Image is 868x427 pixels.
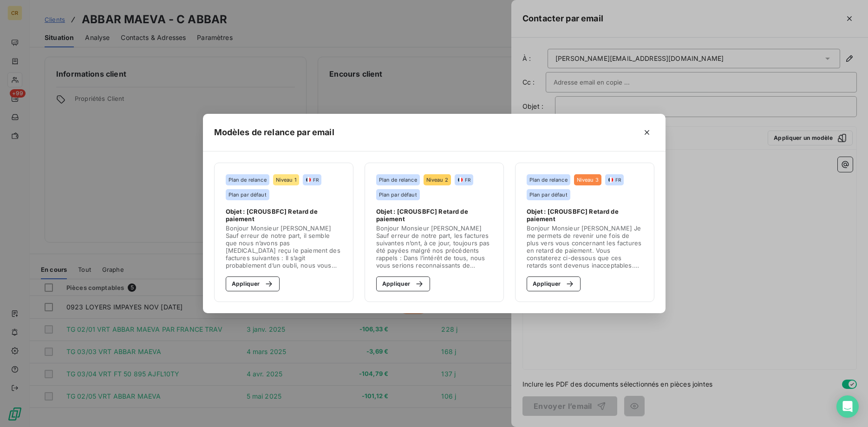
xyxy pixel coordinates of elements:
span: Plan de relance [228,177,267,183]
div: FR [608,177,621,183]
span: Bonjour Monsieur [PERSON_NAME] Je me permets de revenir une fois de plus vers vous concernant les... [527,224,643,269]
span: Plan par défaut [529,192,568,197]
span: Plan par défaut [379,192,417,197]
span: Objet : [CROUSBFC] Retard de paiement [376,208,492,223]
span: Plan de relance [529,177,568,183]
span: Plan par défaut [228,192,267,197]
div: FR [306,177,319,183]
span: Bonjour Monsieur [PERSON_NAME] Sauf erreur de notre part, les factures suivantes n’ont, à ce jour... [376,224,492,269]
h5: Modèles de relance par email [214,126,334,139]
span: Plan de relance [379,177,417,183]
span: Bonjour Monsieur [PERSON_NAME] Sauf erreur de notre part, il semble que nous n’avons pas [MEDICAL... [226,224,342,269]
span: Niveau 2 [426,177,448,183]
button: Appliquer [226,276,280,291]
span: Niveau 1 [276,177,296,183]
button: Appliquer [527,276,581,291]
button: Appliquer [376,276,431,291]
span: Niveau 3 [577,177,599,183]
div: FR [457,177,470,183]
div: Open Intercom Messenger [836,395,859,418]
span: Objet : [CROUSBFC] Retard de paiement [527,208,643,223]
span: Objet : [CROUSBFC] Retard de paiement [226,208,342,223]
